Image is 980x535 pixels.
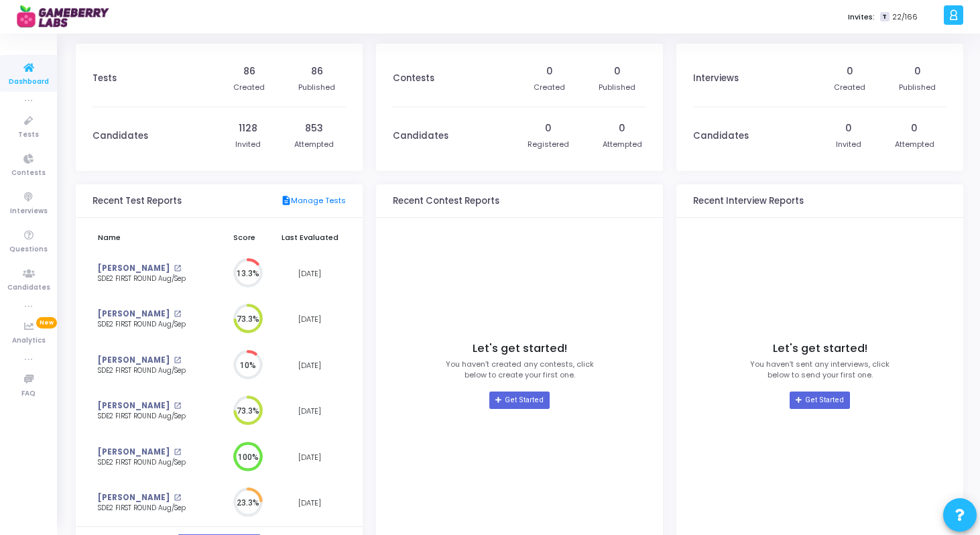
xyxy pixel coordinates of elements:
a: Get Started [489,392,549,409]
a: [PERSON_NAME] [98,447,170,458]
div: Attempted [603,139,642,150]
h3: Candidates [93,131,148,141]
span: 22/166 [892,11,918,23]
a: [PERSON_NAME] [98,263,170,274]
div: 0 [614,64,621,78]
a: [PERSON_NAME] [98,308,170,320]
div: SDE2 FIRST ROUND Aug/Sep [98,503,202,514]
div: Attempted [294,139,334,150]
a: [PERSON_NAME] [98,492,170,503]
div: 1128 [239,121,257,135]
h3: Candidates [393,131,448,141]
p: You haven’t sent any interviews, click below to send your first one. [750,359,890,381]
div: Created [834,82,865,93]
div: SDE2 FIRST ROUND Aug/Sep [98,366,202,376]
div: Invited [235,139,261,150]
div: 86 [243,64,255,78]
div: 0 [911,121,918,135]
div: 0 [619,121,625,135]
span: FAQ [21,388,36,400]
span: Interviews [10,206,48,217]
div: 0 [545,121,552,135]
h4: Let's get started! [773,342,867,355]
mat-icon: open_in_new [174,449,181,456]
th: Name [93,225,215,251]
h3: Tests [93,73,117,84]
td: [DATE] [273,296,346,343]
div: SDE2 FIRST ROUND Aug/Sep [98,274,202,284]
a: [PERSON_NAME] [98,355,170,366]
mat-icon: open_in_new [174,494,181,501]
div: 0 [914,64,921,78]
a: Get Started [790,392,849,409]
img: logo [17,3,117,30]
div: Published [899,82,936,93]
mat-icon: open_in_new [174,402,181,410]
div: 853 [305,121,323,135]
span: Tests [18,129,39,141]
a: [PERSON_NAME] [98,400,170,412]
div: SDE2 FIRST ROUND Aug/Sep [98,320,202,330]
h3: Candidates [693,131,749,141]
span: New [36,317,57,329]
td: [DATE] [273,434,346,481]
span: T [880,12,889,22]
h3: Contests [393,73,434,84]
label: Invites: [848,11,875,23]
div: 0 [546,64,553,78]
span: Dashboard [9,76,49,88]
div: Published [599,82,635,93]
td: [DATE] [273,480,346,526]
h3: Recent Interview Reports [693,196,804,206]
div: Created [233,82,265,93]
h3: Recent Test Reports [93,196,182,206]
a: Manage Tests [281,195,346,207]
div: SDE2 FIRST ROUND Aug/Sep [98,458,202,468]
div: Registered [528,139,569,150]
span: Contests [11,168,46,179]
div: Created [534,82,565,93]
mat-icon: open_in_new [174,265,181,272]
div: Invited [836,139,861,150]
span: Analytics [12,335,46,347]
div: 86 [311,64,323,78]
th: Last Evaluated [273,225,346,251]
mat-icon: open_in_new [174,310,181,318]
div: Published [298,82,335,93]
div: SDE2 FIRST ROUND Aug/Sep [98,412,202,422]
th: Score [215,225,273,251]
td: [DATE] [273,343,346,389]
h3: Recent Contest Reports [393,196,499,206]
h3: Interviews [693,73,739,84]
span: Questions [9,244,48,255]
div: Attempted [895,139,934,150]
p: You haven’t created any contests, click below to create your first one. [446,359,594,381]
div: 0 [845,121,852,135]
mat-icon: open_in_new [174,357,181,364]
h4: Let's get started! [473,342,567,355]
td: [DATE] [273,388,346,434]
span: Candidates [7,282,50,294]
div: 0 [847,64,853,78]
mat-icon: description [281,195,291,207]
td: [DATE] [273,251,346,297]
